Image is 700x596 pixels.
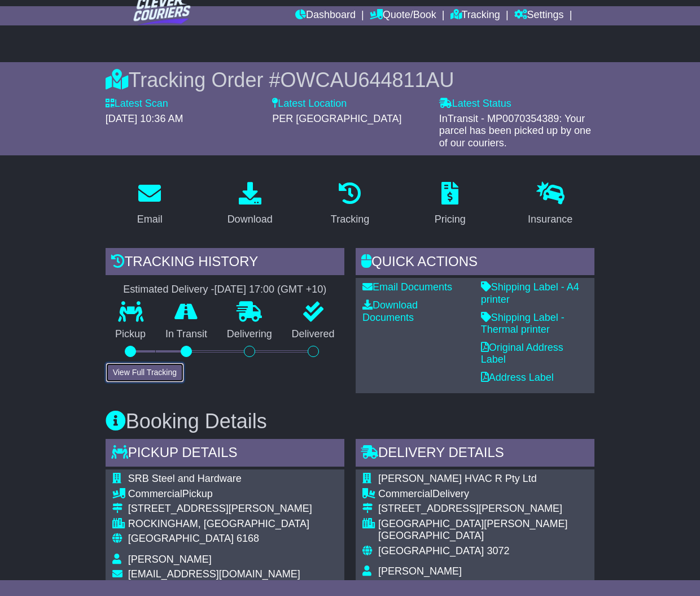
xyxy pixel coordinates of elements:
div: Download [228,212,273,227]
span: [DATE] 10:36 AM [106,113,183,124]
h3: Booking Details [106,410,595,433]
a: Shipping Label - A4 printer [481,281,579,305]
span: Commercial [128,488,182,499]
div: Estimated Delivery - [106,284,344,296]
a: Dashboard [295,6,356,25]
span: SRB Steel and Hardware [128,473,242,484]
div: Pickup Details [106,439,344,469]
div: Tracking Order # [106,68,595,92]
span: [GEOGRAPHIC_DATA] [378,545,484,556]
span: InTransit - MP0070354389: Your parcel has been picked up by one of our couriers. [439,113,591,149]
p: Delivered [282,328,344,341]
a: Insurance [520,178,580,231]
a: Download Documents [362,299,418,323]
div: Quick Actions [356,248,594,279]
div: Pricing [435,212,466,227]
div: [STREET_ADDRESS][PERSON_NAME] [128,503,312,515]
span: Commercial [378,488,432,499]
span: [GEOGRAPHIC_DATA] [128,533,234,544]
div: ROCKINGHAM, [GEOGRAPHIC_DATA] [128,518,312,530]
a: Original Address Label [481,342,563,366]
div: Tracking [331,212,369,227]
p: Delivering [217,328,282,341]
div: [STREET_ADDRESS][PERSON_NAME] [378,503,588,515]
a: Shipping Label - Thermal printer [481,312,565,336]
span: 6168 [237,533,259,544]
a: Download [220,178,280,231]
span: 3072 [487,545,509,556]
label: Latest Location [272,98,347,110]
div: Insurance [528,212,572,227]
button: View Full Tracking [106,363,184,382]
label: Latest Scan [106,98,168,110]
p: In Transit [156,328,217,341]
div: Delivery [378,488,588,501]
p: Pickup [106,328,156,341]
div: Delivery Details [356,439,594,469]
a: Settings [514,6,564,25]
div: [DATE] 17:00 (GMT +10) [214,284,326,296]
span: [PERSON_NAME] [378,565,462,577]
div: Tracking history [106,248,344,279]
a: Tracking [323,178,377,231]
a: Tracking [450,6,500,25]
a: Quote/Book [370,6,436,25]
a: Email Documents [362,281,452,293]
div: Email [137,212,163,227]
span: [PERSON_NAME] [128,554,212,565]
div: [GEOGRAPHIC_DATA][PERSON_NAME][GEOGRAPHIC_DATA] [378,518,588,542]
span: PER [GEOGRAPHIC_DATA] [272,113,401,124]
div: Pickup [128,488,312,501]
label: Latest Status [439,98,511,110]
span: [EMAIL_ADDRESS][DOMAIN_NAME] [128,568,300,580]
span: [PERSON_NAME] HVAC R Pty Ltd [378,473,537,484]
a: Pricing [427,178,473,231]
span: OWCAU644811AU [280,68,454,92]
a: Email [130,178,170,231]
a: Address Label [481,372,554,383]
